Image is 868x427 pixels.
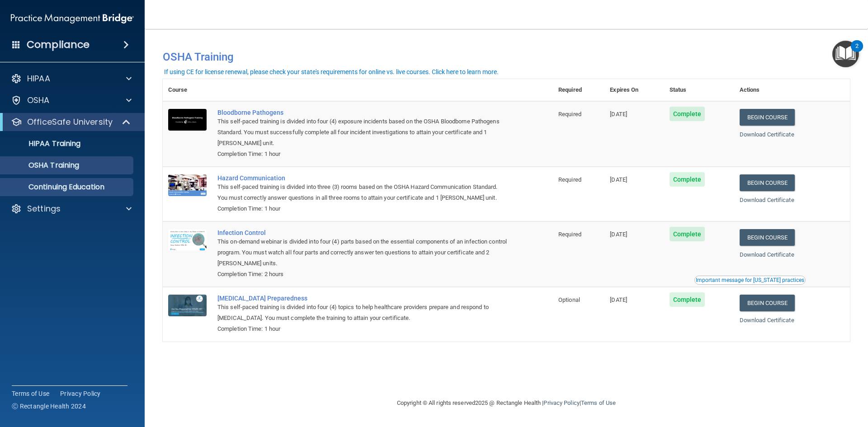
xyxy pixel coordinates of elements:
div: Completion Time: 2 hours [217,269,508,280]
span: [DATE] [610,231,627,238]
a: Download Certificate [740,251,794,258]
a: Download Certificate [740,197,794,203]
a: Begin Course [740,229,795,246]
p: HIPAA Training [6,139,80,148]
h4: Compliance [27,38,90,51]
a: Begin Course [740,174,795,191]
p: Continuing Education [6,183,129,192]
span: Complete [670,227,705,241]
div: Completion Time: 1 hour [217,324,508,334]
a: Bloodborne Pathogens [217,109,508,116]
p: OfficeSafe University [27,117,113,127]
a: Terms of Use [12,389,49,398]
p: OSHA Training [6,161,79,170]
h4: OSHA Training [163,51,850,63]
span: [DATE] [610,176,627,183]
span: Complete [670,107,705,121]
a: OfficeSafe University [11,117,131,127]
div: Copyright © All rights reserved 2025 @ Rectangle Health | | [341,389,671,418]
span: Ⓒ Rectangle Health 2024 [12,402,86,411]
span: Optional [558,296,580,303]
p: Settings [27,203,61,214]
a: Infection Control [217,229,508,236]
th: Course [163,79,212,101]
th: Required [553,79,604,101]
a: Begin Course [740,295,795,311]
img: PMB logo [11,9,134,28]
a: HIPAA [11,73,132,84]
a: Terms of Use [581,399,616,406]
p: HIPAA [27,73,50,84]
a: Download Certificate [740,317,794,324]
div: This on-demand webinar is divided into four (4) parts based on the essential components of an inf... [217,236,508,269]
a: Begin Course [740,109,795,126]
button: If using CE for license renewal, please check your state's requirements for online vs. live cours... [163,67,500,76]
a: Privacy Policy [60,389,101,398]
span: [DATE] [610,296,627,303]
span: Required [558,176,581,183]
a: Privacy Policy [543,399,579,406]
p: OSHA [27,95,50,106]
th: Expires On [604,79,664,101]
div: This self-paced training is divided into three (3) rooms based on the OSHA Hazard Communication S... [217,182,508,203]
div: 2 [855,46,859,58]
button: Open Resource Center, 2 new notifications [832,41,859,67]
span: Complete [670,172,705,187]
div: Completion Time: 1 hour [217,203,508,214]
div: If using CE for license renewal, please check your state's requirements for online vs. live cours... [164,69,499,75]
th: Status [664,79,734,101]
span: [DATE] [610,111,627,117]
a: OSHA [11,95,132,106]
div: This self-paced training is divided into four (4) topics to help healthcare providers prepare and... [217,302,508,324]
a: [MEDICAL_DATA] Preparedness [217,295,508,302]
div: This self-paced training is divided into four (4) exposure incidents based on the OSHA Bloodborne... [217,116,508,149]
a: Hazard Communication [217,174,508,182]
button: Read this if you are a dental practitioner in the state of CA [694,276,806,285]
th: Actions [734,79,850,101]
div: Completion Time: 1 hour [217,149,508,160]
span: Complete [670,292,705,307]
span: Required [558,231,581,238]
a: Settings [11,203,132,214]
a: Download Certificate [740,131,794,138]
span: Required [558,111,581,117]
div: Important message for [US_STATE] practices [696,277,804,283]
